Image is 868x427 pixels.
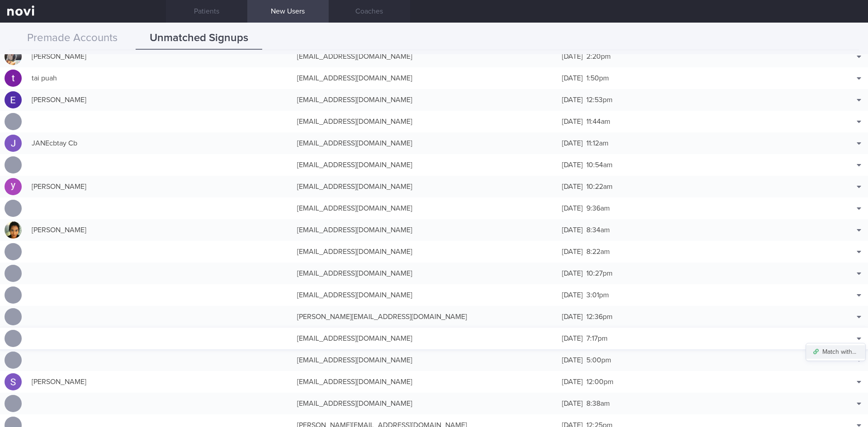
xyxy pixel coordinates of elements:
[586,161,613,169] span: 10:54am
[292,199,558,217] div: [EMAIL_ADDRESS][DOMAIN_NAME]
[27,134,292,152] div: JANEcbtay Cb
[562,335,583,342] span: [DATE]
[292,47,558,66] div: [EMAIL_ADDRESS][DOMAIN_NAME]
[292,91,558,109] div: [EMAIL_ADDRESS][DOMAIN_NAME]
[27,47,292,66] div: [PERSON_NAME]
[562,53,583,60] span: [DATE]
[562,118,583,125] span: [DATE]
[136,27,262,50] button: Unmatched Signups
[562,96,583,103] span: [DATE]
[562,291,583,299] span: [DATE]
[586,205,610,212] span: 9:36am
[586,140,609,147] span: 11:12am
[562,226,583,234] span: [DATE]
[562,75,583,82] span: [DATE]
[292,286,558,304] div: [EMAIL_ADDRESS][DOMAIN_NAME]
[586,53,611,60] span: 2:20pm
[586,118,610,125] span: 11:44am
[562,248,583,255] span: [DATE]
[292,243,558,261] div: [EMAIL_ADDRESS][DOMAIN_NAME]
[586,378,613,385] span: 12:00pm
[562,205,583,212] span: [DATE]
[9,27,136,50] button: Premade Accounts
[586,357,611,364] span: 5:00pm
[292,394,558,413] div: [EMAIL_ADDRESS][DOMAIN_NAME]
[292,178,558,196] div: [EMAIL_ADDRESS][DOMAIN_NAME]
[292,134,558,152] div: [EMAIL_ADDRESS][DOMAIN_NAME]
[27,91,292,109] div: [PERSON_NAME]
[562,357,583,364] span: [DATE]
[586,335,608,342] span: 7:17pm
[562,183,583,190] span: [DATE]
[586,313,613,320] span: 12:36pm
[562,400,583,407] span: [DATE]
[27,373,292,391] div: [PERSON_NAME]
[27,178,292,196] div: [PERSON_NAME]
[586,183,613,190] span: 10:22am
[562,378,583,385] span: [DATE]
[562,140,583,147] span: [DATE]
[292,221,558,239] div: [EMAIL_ADDRESS][DOMAIN_NAME]
[562,161,583,169] span: [DATE]
[586,400,610,407] span: 8:38am
[292,69,558,87] div: [EMAIL_ADDRESS][DOMAIN_NAME]
[292,329,558,347] div: [EMAIL_ADDRESS][DOMAIN_NAME]
[292,351,558,369] div: [EMAIL_ADDRESS][DOMAIN_NAME]
[806,345,865,359] button: Match with...
[586,248,610,255] span: 8:22am
[586,270,613,277] span: 10:27pm
[292,113,558,131] div: [EMAIL_ADDRESS][DOMAIN_NAME]
[586,75,609,82] span: 1:50pm
[292,308,558,326] div: [PERSON_NAME][EMAIL_ADDRESS][DOMAIN_NAME]
[27,69,292,87] div: tai puah
[562,313,583,320] span: [DATE]
[562,270,583,277] span: [DATE]
[586,291,609,299] span: 3:01pm
[27,221,292,239] div: [PERSON_NAME]
[586,226,610,234] span: 8:34am
[292,373,558,391] div: [EMAIL_ADDRESS][DOMAIN_NAME]
[292,156,558,174] div: [EMAIL_ADDRESS][DOMAIN_NAME]
[586,96,613,103] span: 12:53pm
[292,264,558,282] div: [EMAIL_ADDRESS][DOMAIN_NAME]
